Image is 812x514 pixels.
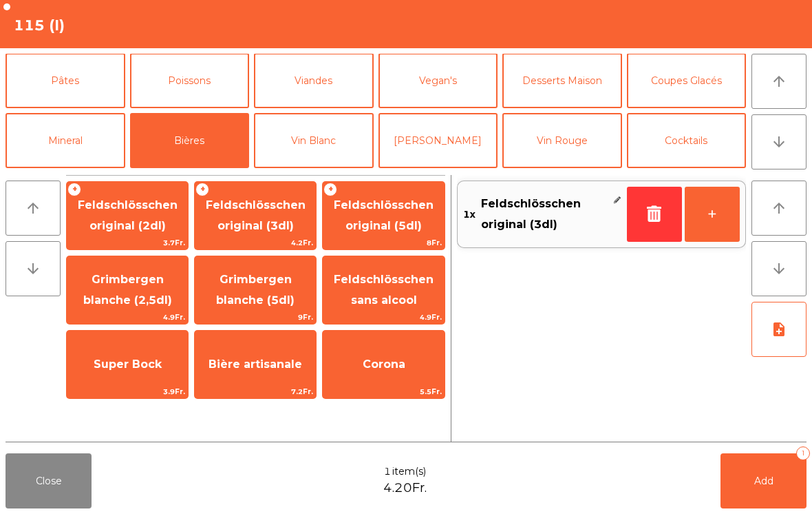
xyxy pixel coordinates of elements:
i: arrow_upward [771,73,787,90]
button: Poissons [130,53,250,108]
span: + [195,183,209,196]
span: Feldschlösschen original (3dl) [481,194,608,236]
span: + [67,183,81,196]
button: Mineral [6,113,125,168]
span: 4.2Fr. [195,236,316,249]
span: 1x [463,194,476,236]
button: Coupes Glacés [627,53,747,108]
span: Feldschlösschen original (2dl) [78,198,178,232]
button: Bières [130,113,250,168]
i: arrow_downward [771,260,787,277]
i: arrow_downward [25,260,41,277]
button: Add1 [720,453,806,508]
span: Feldschlösschen original (3dl) [206,198,306,232]
span: 3.9Fr. [67,385,188,398]
span: Feldschlösschen original (5dl) [334,198,434,232]
button: [PERSON_NAME] [378,113,498,168]
span: + [323,183,337,196]
span: 1 [384,464,391,479]
span: 4.9Fr. [323,311,444,324]
span: 9Fr. [195,311,316,324]
span: 3.7Fr. [67,236,188,249]
span: Grimbergen blanche (2,5dl) [83,273,172,307]
i: arrow_downward [771,134,787,150]
button: Viandes [254,53,374,108]
span: Super Bock [94,358,162,371]
button: arrow_upward [751,181,806,236]
button: Desserts Maison [502,53,622,108]
button: note_add [751,302,806,357]
button: Vegan's [378,53,498,108]
span: Feldschlösschen sans alcool [334,273,434,307]
span: Grimbergen blanche (5dl) [216,273,295,307]
button: Vin Blanc [254,113,374,168]
button: arrow_upward [6,181,61,236]
h4: 115 (I) [14,15,65,36]
span: 8Fr. [323,236,444,249]
button: arrow_downward [6,241,61,296]
button: arrow_downward [751,114,806,169]
span: Bière artisanale [209,358,302,371]
button: Cocktails [627,113,747,168]
button: Vin Rouge [502,113,622,168]
button: + [685,187,740,242]
button: Pâtes [6,53,125,108]
span: Add [754,475,773,487]
span: 4.20Fr. [383,479,427,497]
span: item(s) [392,464,426,479]
button: Close [6,453,92,508]
i: arrow_upward [771,200,787,216]
span: 7.2Fr. [195,385,316,398]
i: note_add [771,321,787,338]
i: arrow_upward [25,200,41,216]
button: arrow_upward [751,54,806,109]
span: Corona [363,358,405,371]
div: 1 [796,446,810,460]
span: 4.9Fr. [67,311,188,324]
button: arrow_downward [751,241,806,296]
span: 5.5Fr. [323,385,444,398]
